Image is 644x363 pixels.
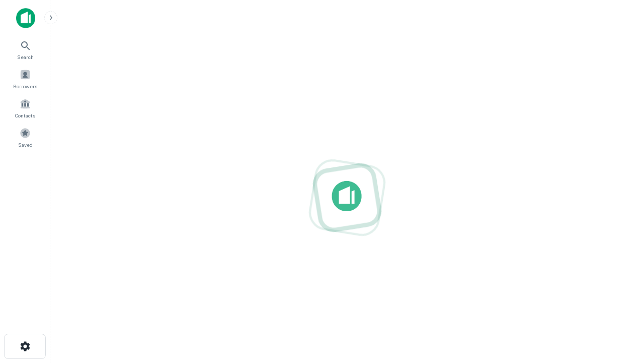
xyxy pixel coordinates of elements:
a: Search [3,36,47,63]
img: capitalize-icon.png [16,8,35,28]
span: Saved [18,141,33,149]
span: Search [17,53,34,61]
span: Borrowers [13,82,37,90]
iframe: Chat Widget [594,282,644,331]
a: Borrowers [3,65,47,92]
a: Contacts [3,94,47,122]
a: Saved [3,124,47,151]
span: Contacts [15,111,35,119]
